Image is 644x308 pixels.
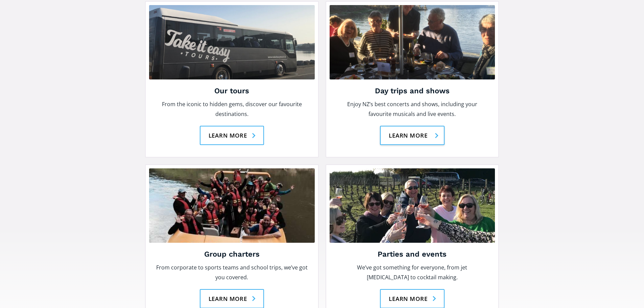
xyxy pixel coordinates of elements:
[149,168,315,243] img: Take it Easy happy group having a picture
[336,263,488,282] p: We’ve got something for everyone, from jet [MEDICAL_DATA] to cocktail making.
[330,168,495,243] img: A group of men and women standing in a vineyard clinking wine glasses
[336,86,488,96] h4: Day trips and shows
[156,99,308,119] p: From the iconic to hidden gems, discover our favourite destinations.
[336,250,488,259] h4: Parties and events
[330,5,495,79] img: Take it Easy Happy customers enjoying trip
[156,263,308,282] p: From corporate to sports teams and school trips, we’ve got you covered.
[149,5,315,79] img: Take it Easy Tours coach on the road
[200,126,264,145] a: Learn more
[380,126,445,145] a: Learn more
[156,86,308,96] h4: Our tours
[336,99,488,119] p: Enjoy NZ’s best concerts and shows, including your favourite musicals and live events.
[156,250,308,259] h4: Group charters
